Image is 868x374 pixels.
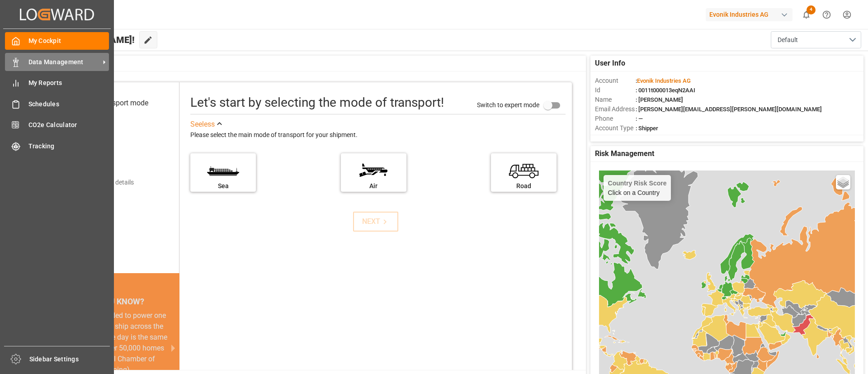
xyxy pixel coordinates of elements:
[706,6,796,23] button: Evonik Industries AG
[636,96,683,103] span: : [PERSON_NAME]
[190,130,566,141] div: Please select the main mode of transport for your shipment.
[637,77,691,84] span: Evonik Industries AG
[477,101,539,108] span: Switch to expert mode
[190,93,444,112] div: Let's start by selecting the mode of transport!
[495,181,552,191] div: Road
[28,120,109,130] span: CO2e Calculator
[778,35,798,45] span: Default
[608,180,667,196] div: Click on a Country
[5,32,109,50] a: My Cockpit
[38,31,135,48] span: Hello [PERSON_NAME]!
[49,292,179,310] div: DID YOU KNOW?
[595,114,636,123] span: Phone
[28,36,109,46] span: My Cockpit
[771,31,861,48] button: open menu
[595,58,625,69] span: User Info
[5,74,109,92] a: My Reports
[28,142,109,151] span: Tracking
[5,95,109,113] a: Schedules
[190,119,215,130] div: See less
[28,57,100,67] span: Data Management
[636,77,691,84] span: :
[5,116,109,134] a: CO2e Calculator
[28,78,109,88] span: My Reports
[636,87,695,94] span: : 0011t000013eqN2AAI
[595,148,654,159] span: Risk Management
[362,216,390,227] div: NEXT
[636,115,643,122] span: : —
[636,125,658,132] span: : Shipper
[28,99,109,109] span: Schedules
[353,212,398,232] button: NEXT
[595,104,636,114] span: Email Address
[807,5,816,14] span: 4
[636,106,822,113] span: : [PERSON_NAME][EMAIL_ADDRESS][PERSON_NAME][DOMAIN_NAME]
[5,137,109,155] a: Tracking
[595,76,636,85] span: Account
[595,85,636,95] span: Id
[195,181,251,191] div: Sea
[796,5,816,25] button: show 4 new notifications
[836,175,850,189] a: Layers
[706,8,793,21] div: Evonik Industries AG
[345,181,402,191] div: Air
[816,5,837,25] button: Help Center
[608,180,667,187] h4: Country Risk Score
[595,123,636,133] span: Account Type
[595,95,636,104] span: Name
[29,355,110,364] span: Sidebar Settings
